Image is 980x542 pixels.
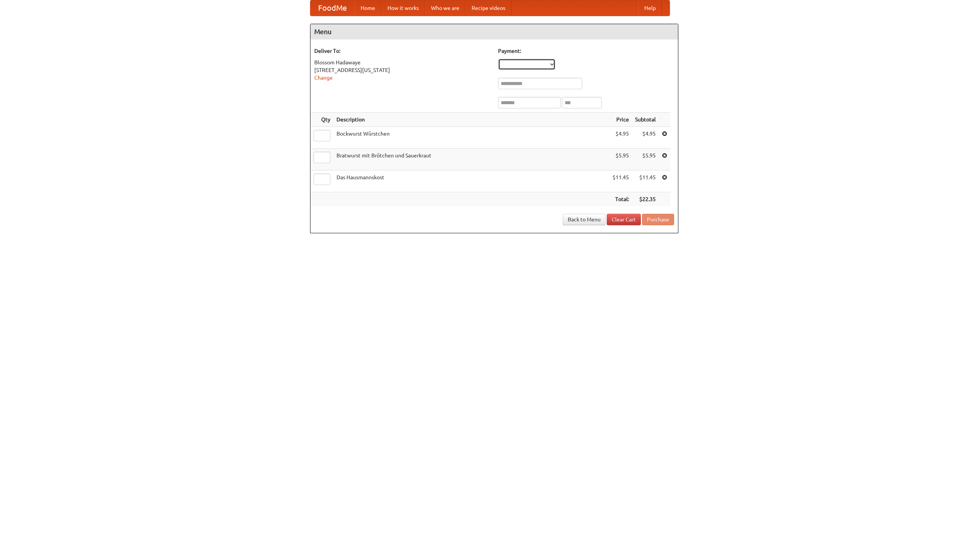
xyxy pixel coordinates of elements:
[642,214,674,225] button: Purchase
[465,0,511,16] a: Recipe videos
[314,59,490,66] div: Blossom Hadawaye
[632,170,659,192] td: $11.45
[632,192,659,206] th: $22.35
[333,113,609,127] th: Description
[609,170,632,192] td: $11.45
[563,214,606,225] a: Back to Menu
[333,170,609,192] td: Das Hausmannskost
[333,149,609,170] td: Bratwurst mit Brötchen und Sauerkraut
[314,75,333,81] a: Change
[310,0,354,16] a: FoodMe
[609,149,632,170] td: $5.95
[609,192,632,206] th: Total:
[632,149,659,170] td: $5.95
[381,0,425,16] a: How it works
[425,0,465,16] a: Who we are
[310,24,678,39] h4: Menu
[609,113,632,127] th: Price
[632,113,659,127] th: Subtotal
[632,127,659,149] td: $4.95
[607,214,641,225] a: Clear Cart
[314,47,490,55] h5: Deliver To:
[310,113,333,127] th: Qty
[314,66,490,74] div: [STREET_ADDRESS][US_STATE]
[333,127,609,149] td: Bockwurst Würstchen
[638,0,662,16] a: Help
[354,0,381,16] a: Home
[498,47,674,55] h5: Payment:
[609,127,632,149] td: $4.95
